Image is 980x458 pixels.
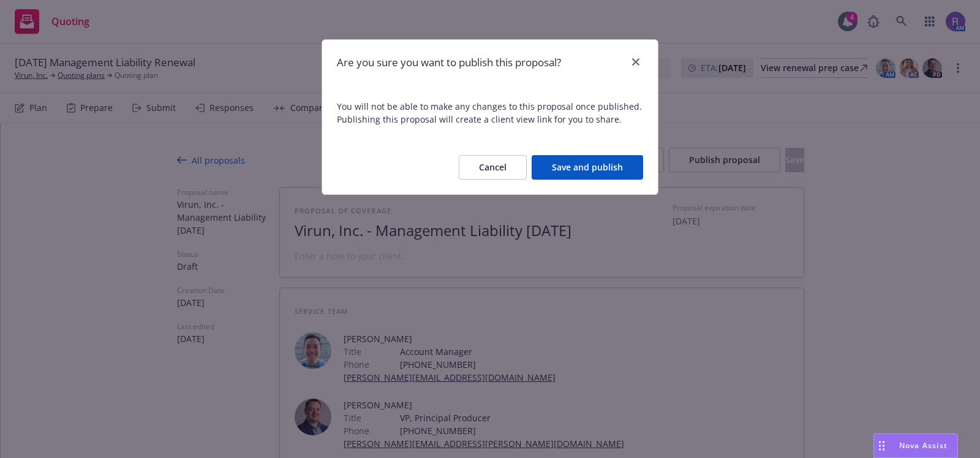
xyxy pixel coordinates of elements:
div: Drag to move [874,434,889,457]
a: close [628,55,643,69]
button: Nova Assist [873,433,958,458]
button: Cancel [459,155,527,180]
button: Save and publish [532,155,643,180]
span: You will not be able to make any changes to this proposal once published. Publishing this proposa... [337,100,643,126]
span: Nova Assist [899,440,948,451]
h1: Are you sure you want to publish this proposal? [337,55,561,71]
